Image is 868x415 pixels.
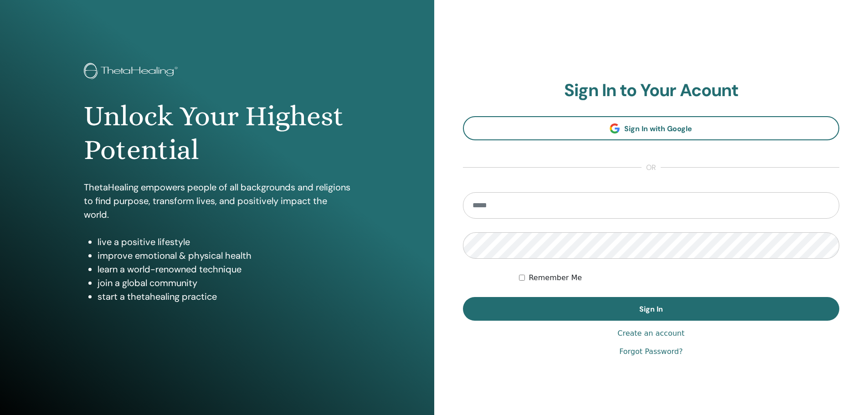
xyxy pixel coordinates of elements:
a: Forgot Password? [619,346,683,357]
li: learn a world-renowned technique [98,262,350,276]
h2: Sign In to Your Acount [463,80,840,101]
li: live a positive lifestyle [98,235,350,249]
li: join a global community [98,276,350,290]
li: improve emotional & physical health [98,249,350,262]
a: Create an account [617,328,684,339]
label: Remember Me [529,272,582,283]
span: Sign In with Google [624,124,692,133]
button: Sign In [463,297,840,321]
h1: Unlock Your Highest Potential [84,99,350,167]
li: start a thetahealing practice [98,290,350,303]
a: Sign In with Google [463,116,840,140]
p: ThetaHealing empowers people of all backgrounds and religions to find purpose, transform lives, a... [84,180,350,221]
span: or [642,162,661,173]
div: Keep me authenticated indefinitely or until I manually logout [519,272,839,283]
span: Sign In [639,304,663,314]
